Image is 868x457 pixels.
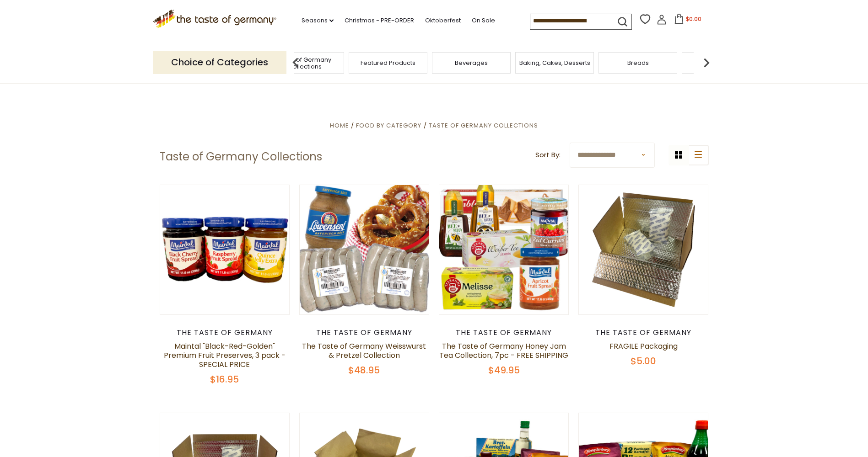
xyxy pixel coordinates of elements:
[330,121,349,130] a: Home
[439,328,569,337] div: The Taste of Germany
[519,59,590,66] a: Baking, Cakes, Desserts
[686,15,701,23] span: $0.00
[164,341,286,370] a: Maintal "Black-Red-Golden" Premium Fruit Preserves, 3 pack - SPECIAL PRICE
[535,149,561,161] label: Sort By:
[488,364,520,377] span: $49.95
[609,341,678,351] a: FRAGILE Packaging
[210,373,239,386] span: $16.95
[697,53,716,72] img: next arrow
[345,16,414,26] a: Christmas - PRE-ORDER
[356,121,421,130] a: Food By Category
[268,56,341,70] a: Taste of Germany Collections
[439,341,568,361] a: The Taste of Germany Honey Jam Tea Collection, 7pc - FREE SHIPPING
[160,150,322,164] h1: Taste of Germany Collections
[425,16,461,26] a: Oktoberfest
[348,364,380,377] span: $48.95
[300,185,429,314] img: The Taste of Germany Weisswurst & Pretzel Collection
[361,59,415,66] a: Featured Products
[302,341,426,361] a: The Taste of Germany Weisswurst & Pretzel Collection
[302,16,334,26] a: Seasons
[579,185,708,314] img: FRAGILE Packaging
[627,59,649,66] a: Breads
[160,328,290,337] div: The Taste of Germany
[578,328,709,337] div: The Taste of Germany
[286,53,305,72] img: previous arrow
[439,185,569,314] img: The Taste of Germany Honey Jam Tea Collection, 7pc - FREE SHIPPING
[631,355,656,367] span: $5.00
[429,121,538,130] a: Taste of Germany Collections
[299,328,430,337] div: The Taste of Germany
[153,51,286,74] p: Choice of Categories
[472,16,495,26] a: On Sale
[455,59,488,66] a: Beverages
[669,14,707,27] button: $0.00
[160,185,290,314] img: Maintal "Black-Red-Golden" Premium Fruit Preserves, 3 pack - SPECIAL PRICE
